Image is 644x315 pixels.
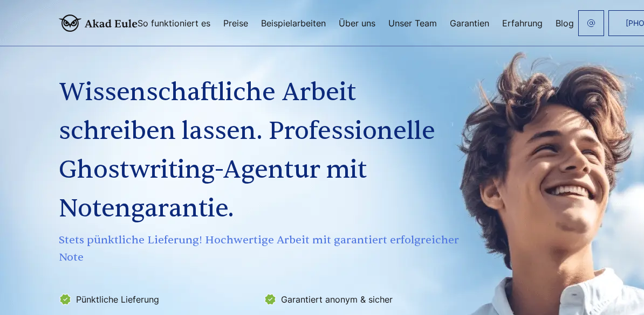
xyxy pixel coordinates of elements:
a: Unser Team [388,19,437,27]
a: Über uns [339,19,375,27]
h1: Wissenschaftliche Arbeit schreiben lassen. Professionelle Ghostwriting-Agentur mit Notengarantie. [59,73,464,228]
a: Erfahrung [502,19,543,27]
a: So funktioniert es [138,19,210,27]
a: Preise [223,19,248,27]
a: Garantien [450,19,489,27]
a: Beispielarbeiten [261,19,326,27]
li: Pünktliche Lieferung [59,291,257,308]
a: Blog [556,19,574,27]
img: email [587,19,595,27]
li: Garantiert anonym & sicher [264,291,462,308]
span: Stets pünktliche Lieferung! Hochwertige Arbeit mit garantiert erfolgreicher Note [59,232,464,266]
img: logo [59,15,138,32]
